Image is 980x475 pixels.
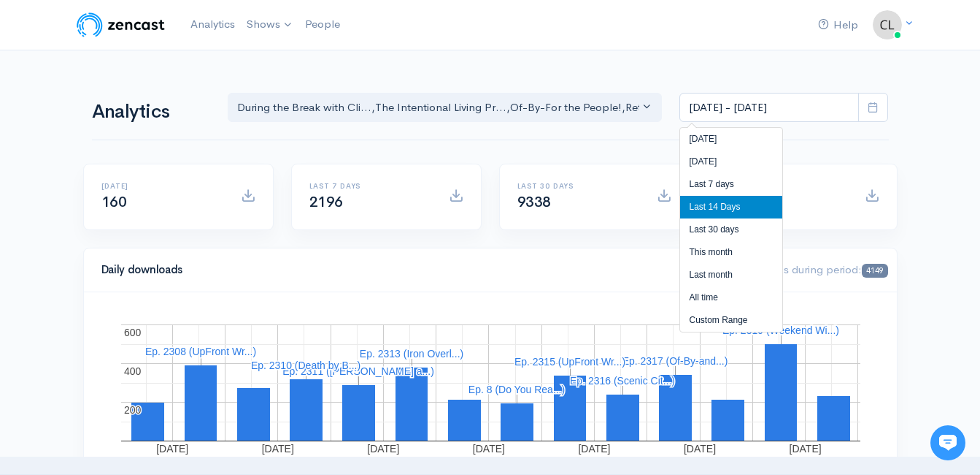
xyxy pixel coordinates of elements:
[156,443,188,455] text: [DATE]
[472,443,504,455] text: [DATE]
[468,384,564,395] text: Ep. 8 (Do You Rea...)
[679,93,859,123] input: analytics date range selector
[124,404,142,416] text: 200
[22,71,270,94] h1: Hi 👋
[228,93,663,123] button: During the Break with Cli..., The Intentional Living Pr..., Of-By-For the People!, Rethink - Rese...
[517,193,551,211] span: 9338
[101,182,223,190] h6: [DATE]
[570,375,675,387] text: Ep. 2316 (Scenic Cit...)
[42,275,261,304] input: Search articles
[732,262,887,276] span: Downloads during period:
[680,218,782,241] li: Last 30 days
[309,182,431,190] h6: Last 7 days
[124,365,142,377] text: 400
[20,251,272,268] p: Find an answer quickly
[514,356,625,368] text: Ep. 2315 (UpFront Wr...)
[92,102,210,123] h1: Analytics
[680,173,782,196] li: Last 7 days
[680,128,782,151] li: [DATE]
[622,355,728,367] text: Ep. 2317 (Of-By-and...)
[367,443,399,455] text: [DATE]
[680,286,782,309] li: All time
[359,348,463,360] text: Ep. 2313 (Iron Overl...)
[124,327,142,338] text: 600
[680,196,782,218] li: Last 14 Days
[237,99,640,116] div: During the Break with Cli... , The Intentional Living Pr... , Of-By-For the People! , Rethink - R...
[282,365,434,377] text: Ep. 2311 ([PERSON_NAME] a...)
[94,202,175,214] span: New conversation
[683,443,715,455] text: [DATE]
[517,182,639,190] h6: Last 30 days
[309,193,343,211] span: 2196
[241,9,299,41] a: Shows
[680,264,782,286] li: Last month
[101,264,715,276] h4: Daily downloads
[23,194,269,223] button: New conversation
[299,9,346,40] a: People
[812,9,864,41] a: Help
[185,9,241,40] a: Analytics
[680,309,782,332] li: Custom Range
[862,264,887,278] span: 4149
[725,182,847,190] h6: All time
[22,97,270,167] h2: Just let us know if you need anything and we'll be happy to help! 🙂
[722,324,838,336] text: Ep. 2319 (Weekend Wi...)
[789,443,821,455] text: [DATE]
[680,151,782,173] li: [DATE]
[144,346,255,357] text: Ep. 2308 (UpFront Wr...)
[250,360,360,371] text: Ep. 2310 (Death by B...)
[74,10,167,39] img: ZenCast Logo
[873,10,902,39] img: ...
[101,310,879,456] svg: A chart.
[101,193,127,211] span: 160
[578,443,610,455] text: [DATE]
[261,443,293,455] text: [DATE]
[930,425,965,460] iframe: gist-messenger-bubble-iframe
[680,241,782,264] li: This month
